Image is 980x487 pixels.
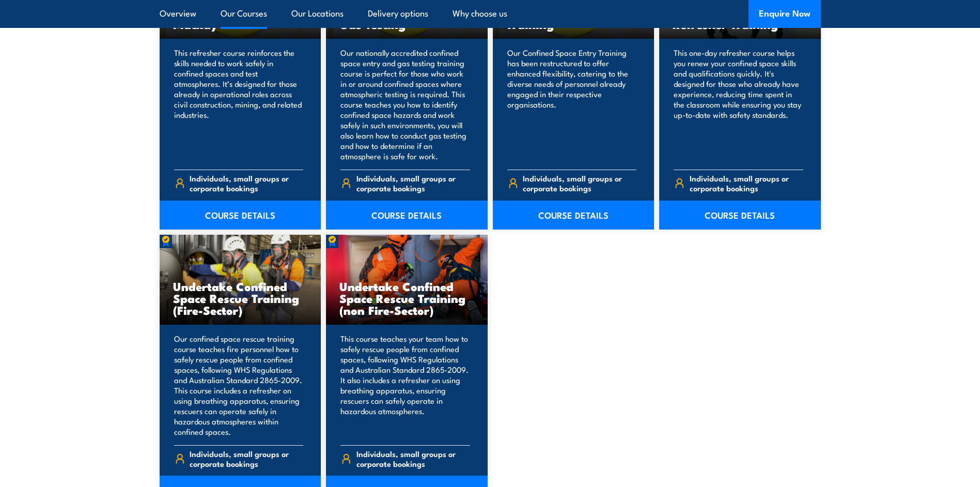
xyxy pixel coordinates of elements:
p: This course teaches your team how to safely rescue people from confined spaces, following WHS Reg... [340,333,470,437]
h3: Undertake Confined Space Rescue Training (non Fire-Sector) [339,280,474,316]
span: Individuals, small groups or corporate bookings [690,173,803,193]
span: Individuals, small groups or corporate bookings [356,173,470,193]
a: COURSE DETAILS [493,201,655,230]
span: Individuals, small groups or corporate bookings [190,449,303,468]
p: This refresher course reinforces the skills needed to work safely in confined spaces and test atm... [174,48,304,161]
p: Our nationally accredited confined space entry and gas testing training course is perfect for tho... [340,48,470,161]
p: Our Confined Space Entry Training has been restructured to offer enhanced flexibility, catering t... [507,48,637,161]
a: COURSE DETAILS [659,201,821,230]
span: Individuals, small groups or corporate bookings [523,173,636,193]
p: Our confined space rescue training course teaches fire personnel how to safely rescue people from... [174,333,304,437]
h3: Confined Space Entry Refresher Training [673,6,807,30]
span: Individuals, small groups or corporate bookings [190,173,303,193]
a: COURSE DETAILS [160,201,321,230]
p: This one-day refresher course helps you renew your confined space skills and qualifications quick... [674,48,803,161]
span: Individuals, small groups or corporate bookings [356,449,470,468]
h3: Undertake Confined Space Rescue Training (Fire-Sector) [173,280,308,316]
h3: Confined Space with Gas Testing [339,6,474,30]
a: COURSE DETAILS [326,201,488,230]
